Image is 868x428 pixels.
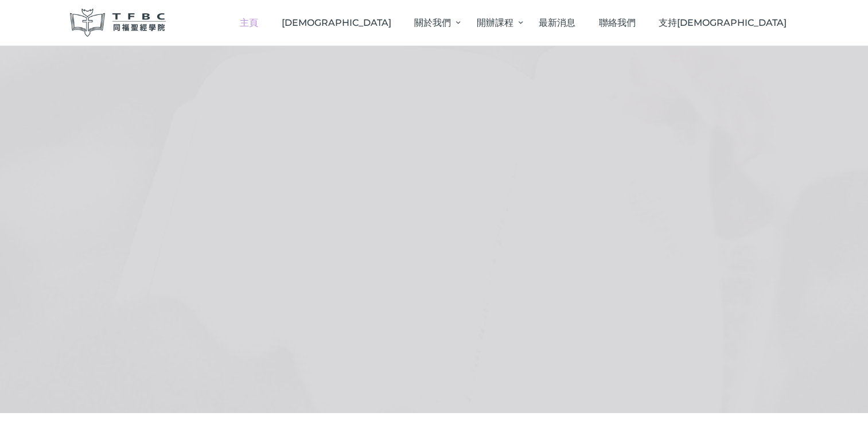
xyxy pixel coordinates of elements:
span: 聯絡我們 [599,17,636,28]
a: 支持[DEMOGRAPHIC_DATA] [647,6,799,40]
img: 同福聖經學院 TFBC [70,9,166,37]
span: 最新消息 [539,17,575,28]
span: 主頁 [240,17,258,28]
a: 開辦課程 [465,6,527,40]
span: 開辦課程 [477,17,513,28]
a: 主頁 [228,6,270,40]
a: 最新消息 [527,6,587,40]
span: 支持[DEMOGRAPHIC_DATA] [659,17,787,28]
span: 關於我們 [414,17,451,28]
a: [DEMOGRAPHIC_DATA] [270,6,403,40]
a: 關於我們 [403,6,465,40]
a: 聯絡我們 [587,6,647,40]
span: [DEMOGRAPHIC_DATA] [282,17,391,28]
